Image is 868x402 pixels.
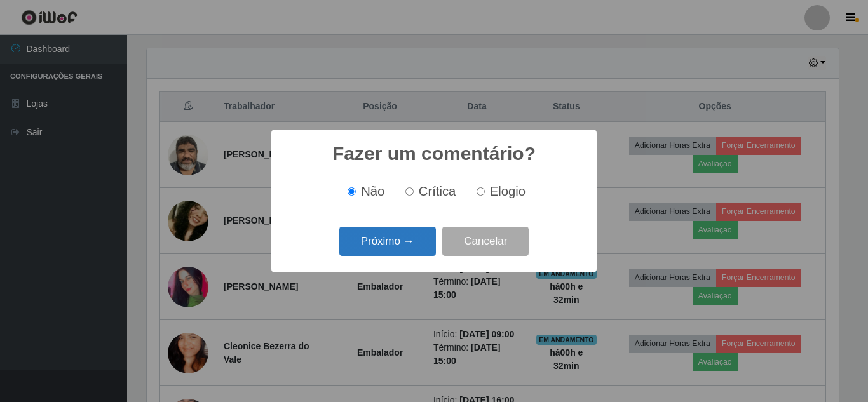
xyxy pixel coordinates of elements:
button: Cancelar [442,227,529,257]
input: Elogio [477,187,485,196]
span: Elogio [490,184,526,198]
h2: Fazer um comentário? [332,142,536,165]
span: Crítica [419,184,456,198]
input: Não [348,187,356,196]
span: Não [361,184,384,198]
input: Crítica [405,187,414,196]
button: Próximo → [339,227,436,257]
